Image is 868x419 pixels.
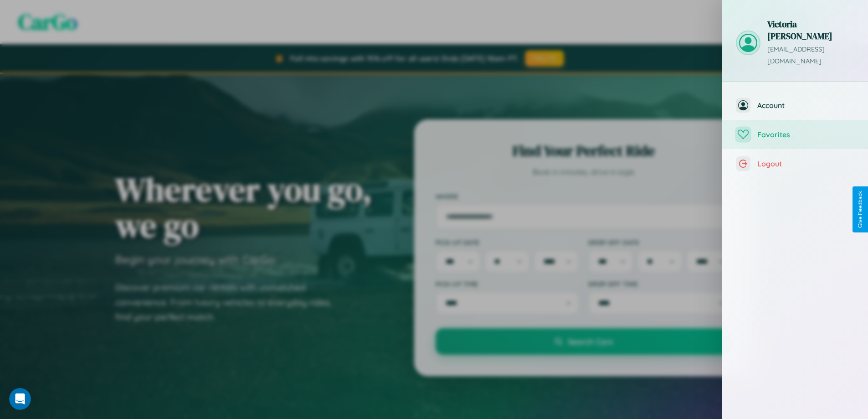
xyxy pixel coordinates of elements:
[757,130,854,139] span: Favorites
[722,120,868,149] button: Favorites
[757,101,854,110] span: Account
[767,44,854,67] p: [EMAIL_ADDRESS][DOMAIN_NAME]
[857,191,863,228] div: Give Feedback
[9,388,31,410] iframe: Intercom live chat
[722,91,868,120] button: Account
[722,149,868,178] button: Logout
[767,18,854,42] h3: Victoria [PERSON_NAME]
[757,159,854,168] span: Logout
